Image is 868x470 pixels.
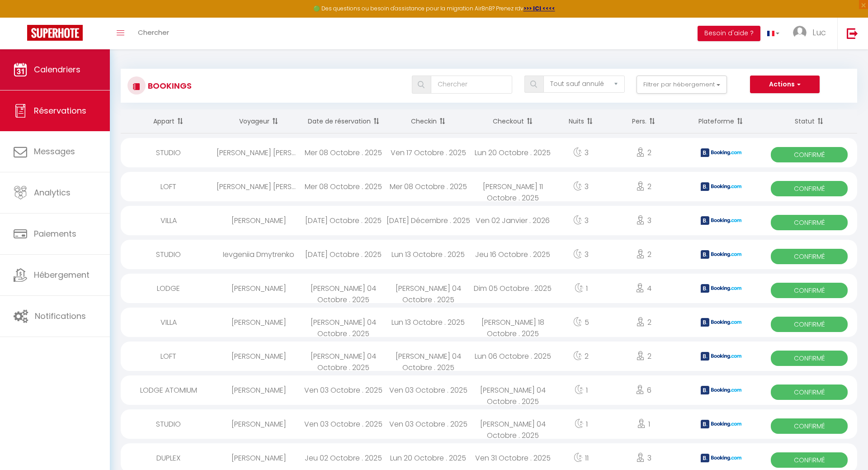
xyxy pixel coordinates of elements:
th: Sort by nights [555,109,607,133]
th: Sort by booking date [301,109,386,133]
button: Besoin d'aide ? [698,26,760,41]
span: Paiements [34,228,76,239]
th: Sort by status [761,109,857,133]
th: Sort by checkout [471,109,555,133]
th: Sort by guest [217,109,301,133]
img: ... [793,26,807,39]
span: Analytics [34,187,71,198]
th: Sort by people [607,109,680,133]
th: Sort by channel [680,109,761,133]
h3: Bookings [146,76,192,96]
span: Notifications [35,310,86,322]
span: Hébergement [34,269,90,280]
th: Sort by rentals [121,109,217,133]
span: Réservations [34,105,86,116]
a: >>> ICI <<<< [524,5,555,12]
span: Messages [34,146,75,157]
th: Sort by checkin [386,109,470,133]
input: Chercher [431,76,512,94]
button: Filtrer par hébergement [637,76,727,94]
a: Chercher [131,18,176,49]
a: ... Luc [786,18,837,49]
button: Actions [750,76,820,94]
span: Chercher [138,28,169,37]
span: Luc [812,27,826,38]
span: Calendriers [34,64,80,75]
img: logout [847,28,858,39]
img: Super Booking [27,25,83,41]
